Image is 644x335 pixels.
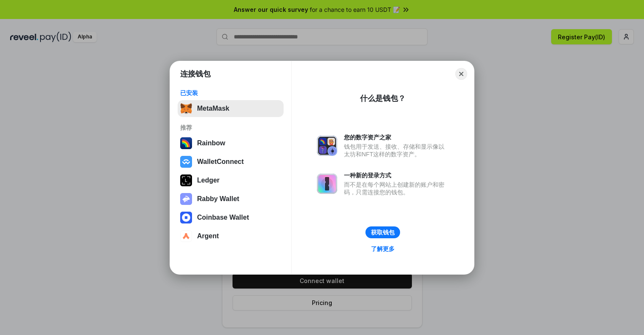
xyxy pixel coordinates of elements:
button: Argent [178,228,284,245]
button: 获取钱包 [365,226,400,238]
button: Coinbase Wallet [178,209,284,226]
img: svg+xml,%3Csvg%20width%3D%2228%22%20height%3D%2228%22%20viewBox%3D%220%200%2028%2028%22%20fill%3D... [180,156,192,168]
a: 了解更多 [366,243,400,254]
div: 您的数字资产之家 [344,133,449,141]
div: Argent [197,232,219,240]
div: 而不是在每个网站上创建新的账户和密码，只需连接您的钱包。 [344,181,449,196]
div: MetaMask [197,105,229,112]
button: Ledger [178,172,284,189]
img: svg+xml,%3Csvg%20xmlns%3D%22http%3A%2F%2Fwww.w3.org%2F2000%2Fsvg%22%20fill%3D%22none%22%20viewBox... [180,193,192,205]
div: 一种新的登录方式 [344,172,449,179]
img: svg+xml,%3Csvg%20fill%3D%22none%22%20height%3D%2233%22%20viewBox%3D%220%200%2035%2033%22%20width%... [180,103,192,114]
button: MetaMask [178,100,284,117]
button: Rainbow [178,135,284,152]
img: svg+xml,%3Csvg%20xmlns%3D%22http%3A%2F%2Fwww.w3.org%2F2000%2Fsvg%22%20fill%3D%22none%22%20viewBox... [317,174,337,194]
img: svg+xml,%3Csvg%20width%3D%2228%22%20height%3D%2228%22%20viewBox%3D%220%200%2028%2028%22%20fill%3D... [180,230,192,242]
button: WalletConnect [178,153,284,170]
img: svg+xml,%3Csvg%20width%3D%2228%22%20height%3D%2228%22%20viewBox%3D%220%200%2028%2028%22%20fill%3D... [180,212,192,223]
div: 钱包用于发送、接收、存储和显示像以太坊和NFT这样的数字资产。 [344,143,449,158]
div: Rabby Wallet [197,195,239,203]
div: Rainbow [197,139,225,147]
div: 了解更多 [371,245,395,253]
button: Close [455,68,467,80]
img: svg+xml,%3Csvg%20width%3D%22120%22%20height%3D%22120%22%20viewBox%3D%220%200%20120%20120%22%20fil... [180,137,192,149]
div: 推荐 [180,124,281,131]
div: 获取钱包 [371,229,395,236]
img: svg+xml,%3Csvg%20xmlns%3D%22http%3A%2F%2Fwww.w3.org%2F2000%2Fsvg%22%20width%3D%2228%22%20height%3... [180,174,192,186]
div: WalletConnect [197,158,244,166]
div: 已安装 [180,89,281,97]
div: Coinbase Wallet [197,214,249,221]
h1: 连接钱包 [180,69,211,79]
img: svg+xml,%3Csvg%20xmlns%3D%22http%3A%2F%2Fwww.w3.org%2F2000%2Fsvg%22%20fill%3D%22none%22%20viewBox... [317,136,337,156]
button: Rabby Wallet [178,191,284,207]
div: Ledger [197,177,219,184]
div: 什么是钱包？ [360,93,406,103]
